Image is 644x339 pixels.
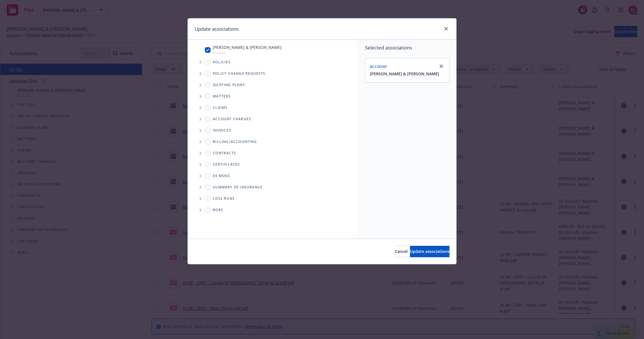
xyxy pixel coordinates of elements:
div: Folder Tree Example [188,136,358,216]
span: Policy change requests [213,72,265,75]
h1: Update associations [195,25,239,33]
span: Summary of insurance [213,186,262,189]
span: [PERSON_NAME] & [PERSON_NAME] [213,44,282,50]
span: Certificates [213,163,240,166]
span: Loss Runs [213,197,235,200]
button: [PERSON_NAME] & [PERSON_NAME] [370,71,439,77]
span: Billing/Accounting [213,140,257,143]
span: Invoices [213,129,231,132]
div: Tree Example [188,43,358,136]
span: Account [213,50,282,55]
span: Claims [213,106,228,109]
button: Update associations [410,246,449,257]
span: Selected associations [365,44,449,51]
span: Ex Mods [213,174,230,178]
span: Account [370,64,387,69]
a: close [443,25,449,32]
span: BORs [213,208,223,212]
span: Update associations [410,249,449,254]
span: Account charges [213,117,251,121]
span: Cancel [395,249,408,254]
span: Matters [213,95,231,98]
span: Quoting plans [213,83,245,87]
span: Contracts [213,151,236,155]
button: Cancel [395,246,408,257]
a: close [438,63,445,70]
span: Policies [213,61,231,64]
